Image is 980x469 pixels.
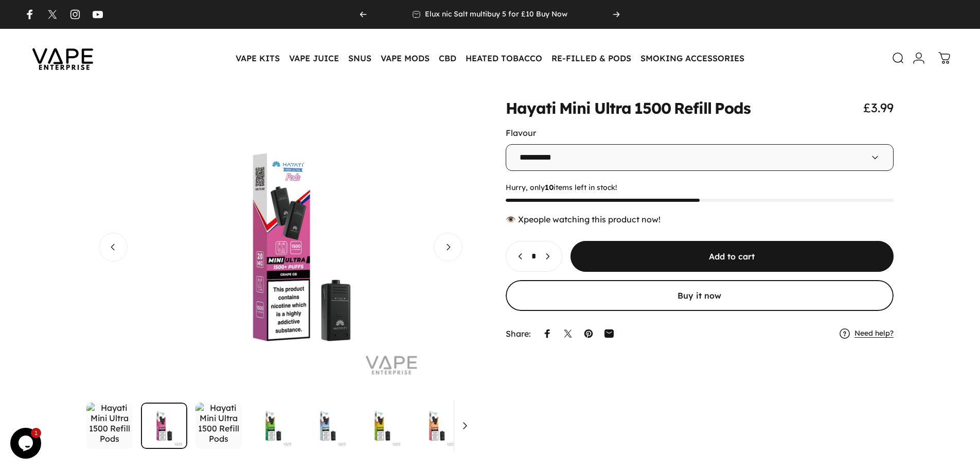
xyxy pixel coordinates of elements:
[538,241,562,271] button: Increase quantity for Hayati Mini Ultra 1500 Refill Pods
[634,100,671,116] animate-element: 1500
[506,214,894,224] div: 👁️ people watching this product now!
[359,403,405,449] button: Go to item
[86,100,475,449] media-gallery: Gallery Viewer
[107,100,495,394] button: Open media 2 in modal
[344,47,376,69] summary: SNUS
[863,100,894,115] span: £3.99
[933,47,956,70] a: 0 items
[359,403,405,449] img: Hayati Mini Ultra 1500 Refill Pods
[545,183,554,192] strong: 10
[250,403,296,449] img: Hayati Mini Ultra 1500 Refill Pods
[594,100,632,116] animate-element: Ultra
[506,128,536,138] label: Flavour
[571,241,894,272] button: Add to cart
[141,403,187,449] img: Hayati Mini Ultra 1500 Refill Pods
[461,47,547,69] summary: HEATED TOBACCO
[305,403,351,449] button: Go to item
[376,47,434,69] summary: VAPE MODS
[506,100,557,116] animate-element: Hayati
[86,403,133,449] button: Go to item
[506,280,894,311] button: Buy it now
[195,403,242,449] img: Hayati Mini Ultra 1500 Refill Pods
[854,329,894,338] a: Need help?
[16,34,109,82] img: Vape Enterprise
[414,403,460,449] img: Hayati Mini Ultra 1500 Refill Pods
[434,233,462,262] button: Next
[99,233,128,262] button: Previous
[305,403,351,449] img: Hayati Mini Ultra 1500 Refill Pods
[425,10,567,19] p: Elux nic Salt multibuy 5 for £10 Buy Now
[10,428,43,459] iframe: chat widget
[506,241,530,271] button: Decrease quantity for Hayati Mini Ultra 1500 Refill Pods
[636,47,749,69] summary: SMOKING ACCESSORIES
[195,403,242,449] button: Go to item
[547,47,636,69] summary: RE-FILLED & PODS
[250,403,296,449] button: Go to item
[559,100,591,116] animate-element: Mini
[468,403,514,449] img: Hayati Mini Ultra 1500 Refill Pods
[434,47,461,69] summary: CBD
[674,100,711,116] animate-element: Refill
[414,403,460,449] button: Go to item
[715,100,751,116] animate-element: Pods
[284,47,344,69] summary: VAPE JUICE
[86,403,133,449] img: Hayati Mini Ultra 1500 Refill Pods
[506,329,531,338] p: Share:
[141,403,187,449] button: Go to item
[468,403,514,449] button: Go to item
[231,47,284,69] summary: VAPE KITS
[231,47,749,69] nav: Primary
[506,183,894,193] span: Hurry, only items left in stock!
